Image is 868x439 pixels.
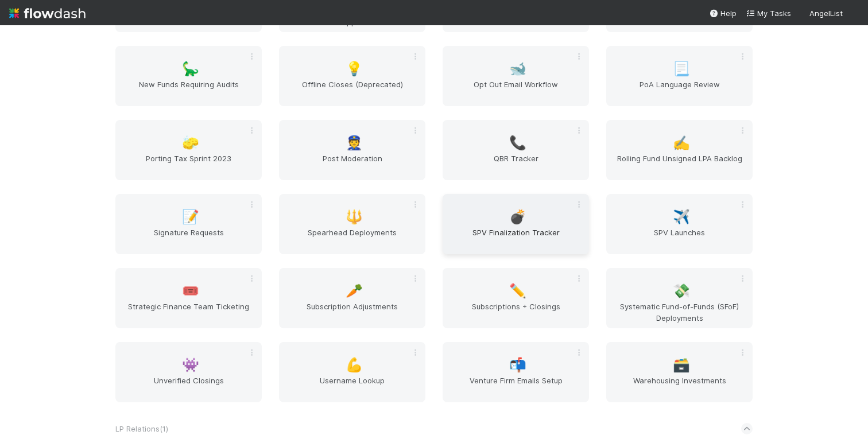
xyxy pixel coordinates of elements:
[447,375,584,398] span: Venture Firm Emails Setup
[447,153,584,176] span: QBR Tracker
[809,9,843,18] span: AngelList
[611,153,748,176] span: Rolling Fund Unsigned LPA Backlog
[509,283,526,298] span: ✏️
[279,120,425,180] a: 👮Post Moderation
[447,79,584,102] span: Opt Out Email Workflow
[284,79,421,102] span: Offline Closes (Deprecated)
[9,3,86,23] img: logo-inverted-e16ddd16eac7371096b0.svg
[120,301,257,324] span: Strategic Finance Team Ticketing
[346,358,363,372] span: 💪
[606,342,753,402] a: 🗃️Warehousing Investments
[447,301,584,324] span: Subscriptions + Closings
[284,301,421,324] span: Subscription Adjustments
[611,227,748,250] span: SPV Launches
[606,46,753,106] a: 📃PoA Language Review
[115,46,262,106] a: 🦕New Funds Requiring Audits
[120,79,257,102] span: New Funds Requiring Audits
[447,227,584,250] span: SPV Finalization Tracker
[673,209,690,224] span: ✈️
[611,301,748,324] span: Systematic Fund-of-Funds (SFoF) Deployments
[847,8,859,20] img: avatar_784ea27d-2d59-4749-b480-57d513651deb.png
[279,194,425,254] a: 🔱Spearhead Deployments
[182,135,199,150] span: 🧽
[611,79,748,102] span: PoA Language Review
[443,120,589,180] a: 📞QBR Tracker
[182,209,199,224] span: 📝
[746,9,791,18] span: My Tasks
[673,135,690,150] span: ✍️
[346,61,363,76] span: 💡
[611,375,748,398] span: Warehousing Investments
[115,120,262,180] a: 🧽Porting Tax Sprint 2023
[182,358,199,372] span: 👾
[673,61,690,76] span: 📃
[509,209,526,224] span: 💣
[182,61,199,76] span: 🦕
[443,194,589,254] a: 💣SPV Finalization Tracker
[606,120,753,180] a: ✍️Rolling Fund Unsigned LPA Backlog
[182,283,199,298] span: 🎟️
[346,283,363,298] span: 🥕
[346,209,363,224] span: 🔱
[443,268,589,328] a: ✏️Subscriptions + Closings
[284,375,421,398] span: Username Lookup
[673,283,690,298] span: 💸
[120,227,257,250] span: Signature Requests
[120,375,257,398] span: Unverified Closings
[284,227,421,250] span: Spearhead Deployments
[606,194,753,254] a: ✈️SPV Launches
[284,153,421,176] span: Post Moderation
[509,358,526,372] span: 📬
[673,358,690,372] span: 🗃️
[120,153,257,176] span: Porting Tax Sprint 2023
[279,46,425,106] a: 💡Offline Closes (Deprecated)
[709,7,737,19] div: Help
[279,342,425,402] a: 💪Username Lookup
[443,46,589,106] a: 🐋Opt Out Email Workflow
[346,135,363,150] span: 👮
[115,268,262,328] a: 🎟️Strategic Finance Team Ticketing
[115,194,262,254] a: 📝Signature Requests
[279,268,425,328] a: 🥕Subscription Adjustments
[606,268,753,328] a: 💸Systematic Fund-of-Funds (SFoF) Deployments
[115,342,262,402] a: 👾Unverified Closings
[443,342,589,402] a: 📬Venture Firm Emails Setup
[115,424,168,433] span: LP Relations ( 1 )
[509,135,526,150] span: 📞
[509,61,526,76] span: 🐋
[746,7,791,19] a: My Tasks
